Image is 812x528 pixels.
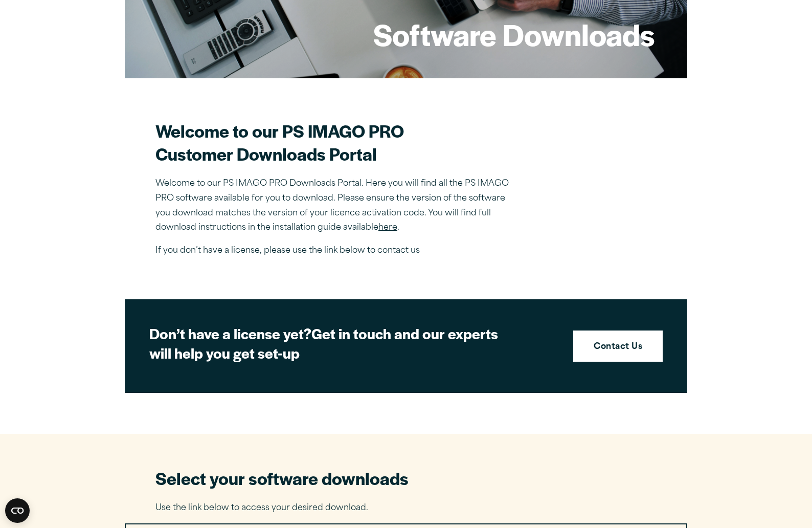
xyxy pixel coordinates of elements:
[149,323,311,343] strong: Don’t have a license yet?
[155,177,513,235] p: Welcome to our PS IMAGO PRO Downloads Portal. Here you will find all the PS IMAGO PRO software av...
[149,324,507,362] h2: Get in touch and our experts will help you get set-up
[155,501,657,516] p: Use the link below to access your desired download.
[5,498,30,523] button: Open CMP widget
[155,467,657,490] h2: Select your software downloads
[594,341,642,354] strong: Contact Us
[373,14,655,54] h1: Software Downloads
[155,244,513,258] p: If you don’t have a license, please use the link below to contact us
[378,224,397,232] a: here
[155,119,513,165] h2: Welcome to our PS IMAGO PRO Customer Downloads Portal
[573,331,663,362] a: Contact Us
